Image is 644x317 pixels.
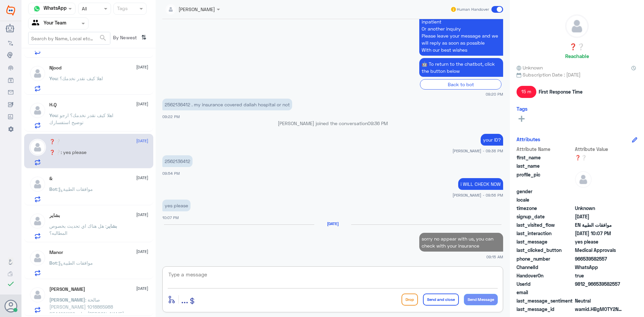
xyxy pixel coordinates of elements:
span: 0 [575,297,624,304]
button: Send Message [464,294,498,305]
span: signup_date [517,213,574,220]
h6: Attributes [517,136,540,142]
span: Attribute Value [575,146,624,153]
span: [PERSON_NAME] - 09:56 PM [452,192,503,198]
span: 2 [575,264,624,271]
span: UserId [517,280,574,287]
h5: Njood [49,65,61,71]
p: 18/8/2025, 10:07 PM [162,200,191,211]
span: : اهلا كيف نقدر نخدمك؟ [57,75,103,81]
img: defaultAdmin.png [29,213,46,229]
span: null [575,196,624,203]
span: : موافقات الطبية [57,260,93,266]
span: 09:36 PM [368,120,388,126]
img: yourTeam.svg [32,18,42,29]
p: 19/8/2025, 9:15 AM [419,233,503,252]
h5: Saleh Alharbi [49,286,85,292]
img: defaultAdmin.png [29,65,46,82]
span: HandoverOn [517,272,574,279]
p: 18/8/2025, 9:54 PM [162,155,193,167]
span: timezone [517,205,574,212]
h5: Manor [49,250,63,255]
img: defaultAdmin.png [566,15,588,38]
span: [DATE] [136,212,148,218]
span: بشاير [106,223,117,229]
span: [DATE] [136,285,148,292]
button: Send and close [423,294,459,306]
h5: & [49,176,53,181]
h5: بشاير [49,213,60,218]
span: Unknown [517,64,543,71]
img: defaultAdmin.png [29,286,46,303]
span: null [575,188,624,195]
span: موافقات الطبية EN [575,221,624,228]
span: true [575,272,624,279]
span: 09:54 PM [162,171,180,175]
span: gender [517,188,574,195]
span: You [49,112,57,118]
button: ... [181,292,188,307]
p: 18/8/2025, 9:20 PM [419,58,503,77]
span: 2025-08-18T19:07:56.431Z [575,230,624,237]
span: [DATE] [136,101,148,107]
i: ⇅ [141,32,147,43]
span: : اهلا كيف نقدر نخدمك؟ ارجو توضيح استفسارك [49,112,113,125]
button: Avatar [4,300,17,312]
span: Attribute Name [517,146,574,153]
span: [DATE] [136,138,148,144]
span: locale [517,196,574,203]
span: 2025-08-18T18:19:52.45Z [575,213,624,220]
h6: [DATE] [314,221,351,226]
h5: H.Q [49,102,57,108]
span: 10:07 PM [162,215,179,220]
span: last_clicked_button [517,247,574,254]
p: 18/8/2025, 9:36 PM [481,134,503,146]
span: [DATE] [136,64,148,70]
span: last_message [517,238,574,245]
span: First Response Time [539,88,583,95]
h6: Tags [517,106,528,112]
span: ChannelId [517,264,574,271]
span: last_message_id [517,306,574,313]
img: defaultAdmin.png [29,102,46,119]
span: search [99,34,107,42]
span: Bot [49,186,57,192]
span: last_message_sentiment [517,297,574,304]
img: defaultAdmin.png [575,171,592,188]
p: 18/8/2025, 9:22 PM [162,99,292,110]
span: [PERSON_NAME] [49,297,85,303]
div: Tags [116,5,128,13]
span: email [517,289,574,296]
span: [DATE] [136,249,148,255]
span: last_name [517,162,574,169]
span: 9812_966539582557 [575,280,624,287]
button: search [99,33,107,44]
span: Unknown [575,205,624,212]
span: : yes please [61,149,87,155]
p: [PERSON_NAME] joined the conversation [162,120,503,127]
span: ... [181,293,188,305]
button: Drop [401,294,418,306]
h5: ❓❔ [49,139,61,145]
span: [DATE] [136,175,148,181]
span: Bot [49,260,57,266]
span: Subscription Date : [DATE] [517,71,637,78]
span: By Newest [110,32,139,45]
img: Widebot Logo [6,5,15,16]
img: defaultAdmin.png [29,176,46,193]
span: 15 m [517,86,536,98]
span: ❓❔ [575,154,624,161]
span: : هل هناك اي تحديث بخصوص المطالبه؟ [49,223,106,236]
span: profile_pic [517,171,574,187]
span: wamid.HBgMOTY2NTM5NTgyNTU3FQIAEhggMjRBQTgwQTZEQzFCMDE2NDQ0MEVEQ0RCMTNGQTQ1MDYA [575,306,624,313]
img: defaultAdmin.png [29,250,46,266]
img: whatsapp.png [32,4,42,14]
span: : موافقات الطبية [57,186,93,192]
i: check [7,280,15,288]
span: last_visited_flow [517,221,574,228]
span: 09:22 PM [162,114,180,119]
span: 966539582557 [575,255,624,262]
span: first_name [517,154,574,161]
span: phone_number [517,255,574,262]
span: last_interaction [517,230,574,237]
